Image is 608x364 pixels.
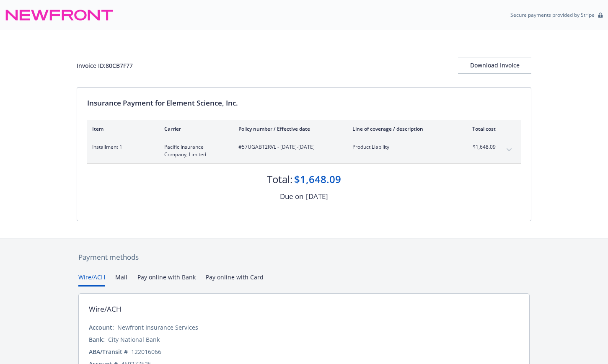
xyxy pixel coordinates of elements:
[458,57,531,74] button: Download Invoice
[238,143,339,151] span: #57UGABT2RVL - [DATE]-[DATE]
[78,273,105,287] button: Wire/ACH
[89,347,128,356] div: ABA/Transit #
[510,11,595,18] p: Secure payments provided by Stripe
[92,125,151,132] div: Item
[78,252,530,263] div: Payment methods
[87,138,521,163] div: Installment 1Pacific Insurance Company, Limited#57UGABT2RVL - [DATE]-[DATE]Product Liability$1,64...
[89,304,122,315] div: Wire/ACH
[164,143,225,158] span: Pacific Insurance Company, Limited
[280,191,303,202] div: Due on
[306,191,328,202] div: [DATE]
[87,98,521,108] div: Insurance Payment for Element Science, Inc.
[502,143,516,157] button: expand content
[352,143,451,151] span: Product Liability
[238,125,339,132] div: Policy number / Effective date
[117,323,198,332] div: Newfront Insurance Services
[108,335,160,344] div: City National Bank
[352,125,451,132] div: Line of coverage / description
[115,273,127,287] button: Mail
[464,125,496,132] div: Total cost
[464,143,496,151] span: $1,648.09
[267,172,292,186] div: Total:
[131,347,161,356] div: 122016066
[92,143,151,151] span: Installment 1
[77,61,133,70] div: Invoice ID: 80CB7F77
[89,335,105,344] div: Bank:
[294,172,341,186] div: $1,648.09
[458,57,531,73] div: Download Invoice
[89,323,114,332] div: Account:
[164,125,225,132] div: Carrier
[206,273,264,287] button: Pay online with Card
[137,273,196,287] button: Pay online with Bank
